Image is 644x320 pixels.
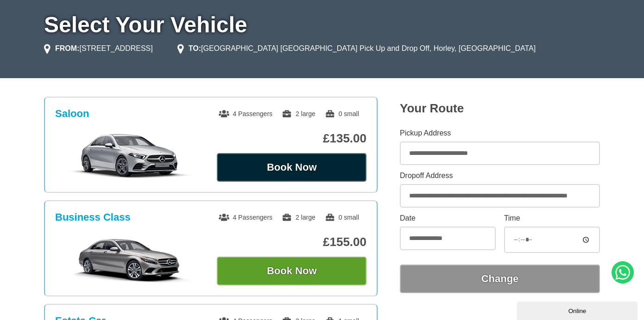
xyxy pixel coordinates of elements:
[400,129,600,137] label: Pickup Address
[219,110,272,117] span: 4 Passengers
[325,110,359,117] span: 0 small
[55,211,131,223] h3: Business Class
[217,235,366,249] p: £155.00
[219,214,272,221] span: 4 Passengers
[55,44,79,52] strong: FROM:
[217,131,366,146] p: £135.00
[400,172,600,179] label: Dropoff Address
[504,215,600,222] label: Time
[517,300,639,320] iframe: chat widget
[177,43,536,54] li: [GEOGRAPHIC_DATA] [GEOGRAPHIC_DATA] Pick Up and Drop Off, Horley, [GEOGRAPHIC_DATA]
[282,214,316,221] span: 2 large
[217,257,366,285] button: Book Now
[189,44,201,52] strong: TO:
[55,108,89,120] h3: Saloon
[400,265,600,293] button: Change
[60,133,200,179] img: Saloon
[44,43,153,54] li: [STREET_ADDRESS]
[325,214,359,221] span: 0 small
[400,101,600,116] h2: Your Route
[44,14,600,36] h1: Select Your Vehicle
[217,153,366,182] button: Book Now
[60,236,200,283] img: Business Class
[400,215,496,222] label: Date
[282,110,316,117] span: 2 large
